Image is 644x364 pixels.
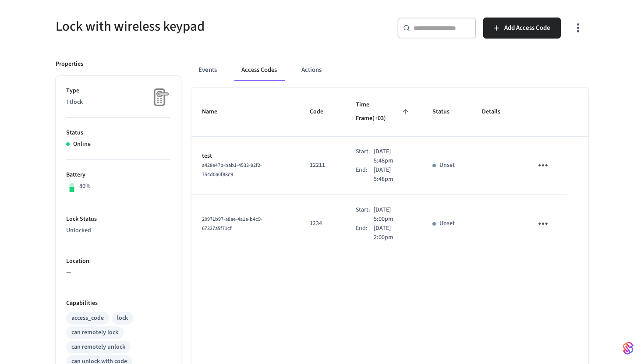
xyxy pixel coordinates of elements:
p: [DATE] 2:00pm [374,224,411,242]
p: Online [73,140,91,149]
span: Status [432,105,461,119]
span: Time Frame(+03) [356,98,411,126]
div: can remotely lock [71,328,118,337]
img: SeamLogoGradient.69752ec5.svg [623,341,633,355]
div: Start: [356,205,374,224]
p: Status [66,128,170,138]
p: 12211 [310,161,335,170]
p: Capabilities [66,299,170,308]
table: sticky table [191,88,588,253]
p: Properties [56,60,83,69]
p: Type [66,86,170,95]
div: ant example [191,60,588,81]
p: [DATE] 5:48pm [374,166,411,184]
span: 20971b97-a8ae-4a1a-b4c9-67327a5f71cf [202,216,262,232]
p: 80% [79,182,91,191]
p: Unset [439,161,455,170]
button: Events [191,60,224,81]
img: Placeholder Lock Image [149,86,170,108]
button: Add Access Code [483,18,561,39]
p: Unset [439,219,455,228]
h5: Lock with wireless keypad [56,18,317,35]
span: Add Access Code [504,22,550,34]
p: Unlocked [66,226,170,235]
p: Battery [66,170,170,180]
p: — [66,268,170,277]
div: can remotely unlock [71,343,125,352]
p: Location [66,257,170,266]
button: Access Codes [234,60,284,81]
div: lock [117,314,128,323]
p: Lock Status [66,215,170,224]
div: End: [356,166,374,184]
span: Name [202,105,229,119]
p: Ttlock [66,98,170,107]
div: access_code [71,314,104,323]
p: [DATE] 5:00pm [374,205,411,224]
button: Actions [294,60,329,81]
p: 1234 [310,219,335,228]
span: Code [310,105,335,119]
span: a428e47b-bab1-4533-92f2-754d0a0f88c9 [202,162,262,178]
span: Details [482,105,512,119]
p: [DATE] 5:48pm [374,147,411,166]
div: Start: [356,147,374,166]
div: End: [356,224,374,242]
p: test [202,152,289,161]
